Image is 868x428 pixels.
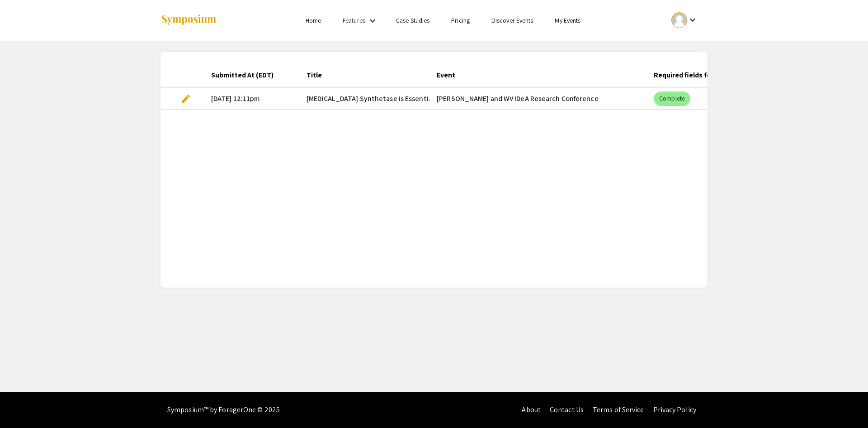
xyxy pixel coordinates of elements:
span: [MEDICAL_DATA] Synthetase is Essential for Retinal Nitrogen Metabolism and Visual Function [307,93,600,104]
a: Discover Events [491,16,533,24]
div: Title [307,70,322,81]
a: Features [343,16,365,24]
a: Privacy Policy [653,405,696,414]
mat-cell: [PERSON_NAME] and WV IDeA Research Conference [429,88,646,110]
a: Case Studies [396,16,429,24]
a: Home [306,16,321,24]
div: Event [437,70,455,81]
button: Expand account dropdown [662,10,708,30]
mat-cell: [DATE] 12:11pm [204,88,299,110]
a: Pricing [451,16,470,24]
div: Title [307,70,330,81]
div: Submitted At (EDT) [211,70,282,81]
div: Submitted At (EDT) [211,70,274,81]
div: Required fields for the current stage completed? [654,70,834,81]
div: Symposium™ by ForagerOne © 2025 [167,392,280,428]
span: edit [180,93,191,104]
a: About [522,405,541,414]
mat-icon: Expand account dropdown [687,14,698,25]
a: Terms of Service [593,405,644,414]
img: Symposium by ForagerOne [160,14,217,26]
div: Event [437,70,463,81]
mat-chip: Complete [654,91,690,106]
a: My Events [555,16,580,24]
div: Required fields for the current stage completed? [654,70,826,81]
a: Contact Us [550,405,584,414]
iframe: Chat [7,387,38,421]
mat-icon: Expand Features list [367,15,378,26]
